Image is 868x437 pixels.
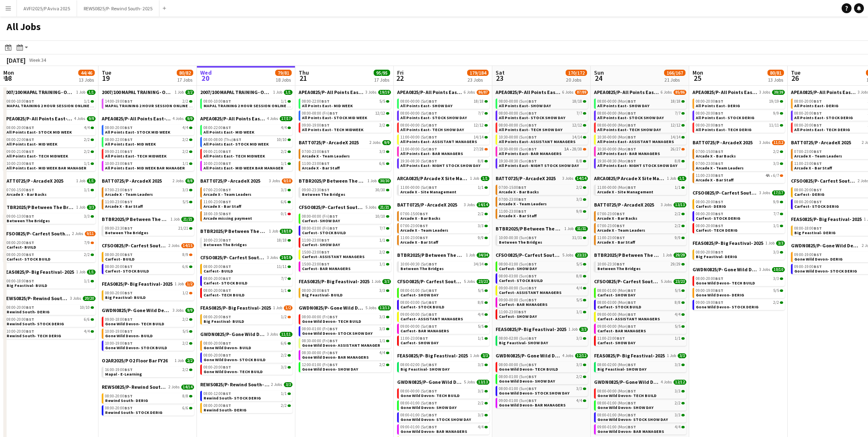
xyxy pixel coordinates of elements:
a: 10:00-23:00BST1/1All Points East- MID WEEK BAR MANAGER [105,161,192,170]
a: APEA0825/P- All Points East- 20256 Jobs87/89 [496,89,588,95]
a: BATT0725/P - ArcadeX 20253 Jobs11/12 [693,139,785,146]
span: 10:30-00:00 (Mon) [597,147,636,151]
span: BST [529,110,537,116]
span: BST [124,99,133,104]
span: 2007/100 MAPAL TRAINING- ONLINE [200,89,271,95]
span: 11/12 [772,140,785,145]
span: All Points East- TECH MIDWEEK [302,127,363,132]
div: APEA0825/P- All Points East- 20253 Jobs19/1908:00-22:00BST5/5All Points East- MID WEEK08:00-08:00... [299,89,391,139]
span: All Points East- STOCK MID WEEK [105,129,170,135]
a: 08:00-00:00 (Sat)BST7/7All Points East- STOCK SHOW DAY [400,110,488,120]
span: 27/28 [474,147,484,151]
span: 08:00-00:00 (Sat) [400,99,437,103]
span: 08:00-20:00 [794,123,822,127]
span: APEA0825/P- All Points East- 2025 [299,89,364,95]
span: Arcade X - Team Leaders [302,153,350,159]
span: BST [124,137,133,142]
span: BST [429,134,437,140]
span: BST [715,161,723,166]
span: 09:00-21:00 [7,150,34,154]
span: 7/7 [675,111,681,115]
span: 08:00-10:00 [7,99,34,103]
div: 2007/100 MAPAL TRAINING- ONLINE1 Job1/108:00-10:00BST1/1MAPAL TRAINING 2 HOUR SESSION ONLINE GWD [3,89,96,115]
div: 2007/100 MAPAL TRAINING- ONLINE1 Job1/108:00-10:00BST1/1MAPAL TRAINING 2 HOUR SESSION ONLINE APE [200,89,292,115]
span: APEA0825/P- All Points East- 2025 [496,89,561,95]
span: All Points East- ASSISTANT MANAGERS [597,139,674,144]
span: All Points East- BAR MANAGERS [400,151,463,156]
span: BST [26,161,34,166]
span: 1/1 [284,90,292,95]
span: All Points East- TECH MIDWEEK [204,153,265,159]
span: BST [233,137,241,142]
span: All Points East- TECH SHOW DAY [597,127,661,132]
span: 6 Jobs [562,90,573,95]
span: BST [321,122,330,128]
span: 08:00-20:00 [7,126,34,130]
span: 10/10 [277,138,287,142]
span: 1A [564,147,569,151]
span: 2007/100 MAPAL TRAINING- ONLINE [3,89,75,95]
span: All Points East- BAR MANAGERS [499,151,562,156]
span: All Points East- ASSISTANT MANAGERS [400,139,477,144]
span: 4/4 [84,126,90,130]
div: APEA0825/P- All Points East- 20256 Jobs86/8708:00-00:00 (Sat)BST18/18All Points East- SHOW DAY08:... [397,89,489,175]
span: BST [628,110,636,116]
span: 28/30 [572,147,582,151]
span: BATT0725/P - ArcadeX 2025 [791,139,851,146]
span: 11:00-00:00 (Sat) [400,135,437,139]
span: 1 Job [273,90,282,95]
span: 1 Job [175,90,184,95]
span: BST [26,125,34,130]
span: BST [429,158,437,164]
a: 08:00-10:00BST1/1MAPAL TRAINING 2 HOUR SESSION ONLINE APE [204,99,291,108]
a: 08:00-20:00BST19/19All Points East- DERIG [696,99,783,108]
span: 7/7 [478,111,484,115]
span: BATT0725/P - ArcadeX 2025 [693,139,753,146]
a: 08:00-08:00 (Thu)BST10/10All Points East- STOCK MID WEEK [204,137,291,146]
button: AVFI2025/P Aviva 2025 [17,0,77,16]
span: 19/19 [769,99,779,103]
span: BST [628,158,636,164]
span: BST [715,149,723,154]
a: 2007/100 MAPAL TRAINING- ONLINE1 Job1/1 [200,89,292,95]
a: 08:00-00:00 (Sun)BST18/18All Points East- SHOW DAY [499,99,586,108]
span: All Points East- STOCK MID WEEK [302,115,367,120]
span: All Points East- TECH MIDWEEK [105,153,166,159]
span: 8/8 [675,159,681,163]
a: 10:00-23:00BST1/1All Points East- MID WEEK BAR MANAGER [204,161,291,170]
span: 1/1 [87,90,96,95]
div: APEA0825/P- All Points East- 20254 Jobs17/1708:00-22:00BST4/4All Points East- MID WEEK08:00-08:00... [200,115,292,178]
span: 08:00-00:00 (Mon) [597,123,636,127]
span: BST [223,149,231,154]
span: 14/14 [572,135,582,139]
div: APEA0825/P- All Points East- 20253 Jobs39/3908:00-20:00BST19/19All Points East- DERIG08:00-20:00B... [693,89,785,139]
span: 08:00-08:00 (Fri) [302,111,338,115]
span: 9/9 [87,116,96,121]
span: 08:00-00:00 (Sun) [499,123,537,127]
a: APEA0825/P- All Points East- 20254 Jobs17/17 [200,115,292,122]
a: 08:00-20:00BST4/4All Points East- STOCK MID WEEK [105,125,192,134]
span: All Points East- BAR MANAGERS [597,151,660,156]
span: APEA0825/P- All Points East- 2025 [693,89,758,95]
span: 17/17 [280,116,292,121]
span: 86/87 [477,90,489,95]
span: All Points East- STOCK DERIG [794,115,853,120]
span: 1/1 [84,99,90,103]
span: 07:00-23:00 [794,150,822,154]
a: 10:30-00:00 (Mon)BST14/14All Points East- ASSISTANT MANAGERS [597,134,685,144]
a: 08:00-20:00BST9/9All Points East- STOCK DERIG [696,110,783,120]
span: BST [321,161,330,166]
span: BST [26,149,34,154]
span: 08:00-20:00 [696,123,723,127]
a: 08:00-20:00BST11/11All Points East- TECH DERIG [696,122,783,132]
span: 2/2 [281,150,287,154]
a: 07:00-23:00BST3/3Arcade X - Team Leaders [696,161,783,170]
span: BST [429,122,437,128]
span: 12/12 [572,123,582,127]
div: • [499,147,586,151]
span: BST [321,149,330,154]
a: APEA0825/P- All Points East- 20253 Jobs19/19 [299,89,391,95]
span: 07:00-15:00 [696,150,723,154]
a: 10:30-00:00 (Sun)BST1A•28/30All Points East- BAR MANAGERS [499,146,586,156]
span: 09:00-21:00 [105,150,133,154]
